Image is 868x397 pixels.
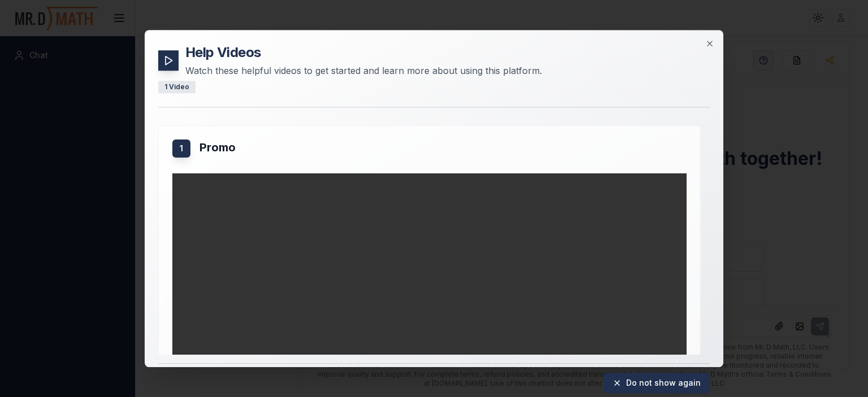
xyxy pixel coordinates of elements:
[185,43,542,62] h2: Help Videos
[199,139,687,155] h3: Promo
[172,139,190,158] div: 1
[604,373,710,394] button: Do not show again
[185,64,542,77] p: Watch these helpful videos to get started and learn more about using this platform.
[158,81,196,93] div: 1 Video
